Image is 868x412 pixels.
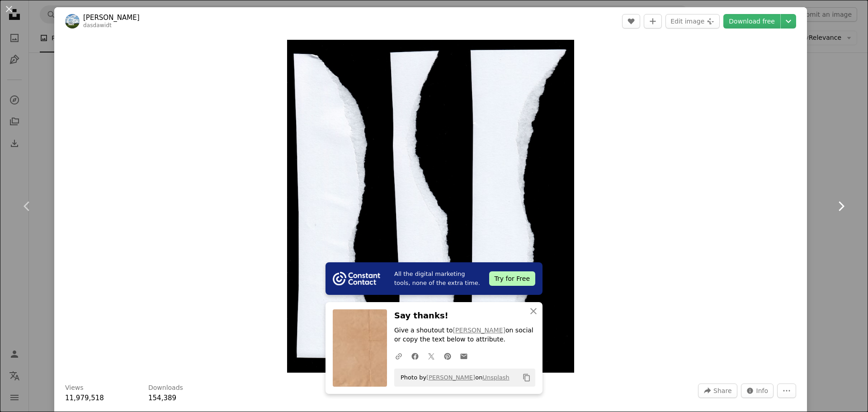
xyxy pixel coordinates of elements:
button: Edit image [665,14,720,28]
span: 154,389 [148,394,176,402]
span: Info [756,384,769,398]
img: white and black line illustration [287,40,574,373]
button: Copy to clipboard [519,370,534,385]
h3: Say thanks! [394,309,535,322]
a: [PERSON_NAME] [453,327,505,334]
button: Add to Collection [644,14,662,28]
a: Download free [723,14,780,28]
img: Go to David Maier's profile [65,14,80,28]
a: [PERSON_NAME] [426,374,475,381]
img: file-1754318165549-24bf788d5b37 [333,272,380,285]
button: Stats about this image [741,384,774,398]
a: dasdawidt [83,22,112,28]
h3: Views [65,384,84,393]
span: 11,979,518 [65,394,104,402]
a: Share over email [456,347,472,365]
a: Share on Facebook [407,347,423,365]
button: Share this image [698,384,737,398]
button: More Actions [777,384,796,398]
span: Photo by on [396,370,509,385]
button: Zoom in on this image [287,40,574,373]
a: Share on Pinterest [439,347,456,365]
a: Unsplash [482,374,509,381]
a: All the digital marketing tools, none of the extra time.Try for Free [325,262,542,295]
span: All the digital marketing tools, none of the extra time. [394,270,482,288]
p: Give a shoutout to on social or copy the text below to attribute. [394,326,535,344]
button: Choose download size [781,14,796,28]
span: Share [713,384,731,398]
h3: Downloads [148,384,183,393]
a: Next [814,163,868,250]
div: Try for Free [489,271,535,286]
a: [PERSON_NAME] [83,13,140,22]
button: Like [622,14,640,28]
a: Share on Twitter [423,347,439,365]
